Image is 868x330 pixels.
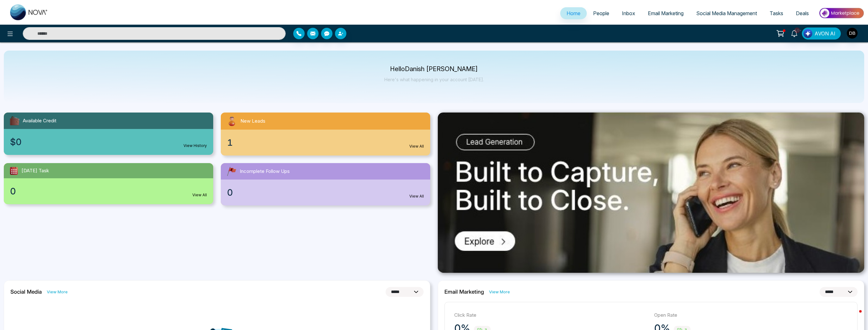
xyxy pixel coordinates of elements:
[9,115,20,126] img: availableCredit.svg
[409,193,424,199] a: View All
[593,10,609,16] span: People
[240,168,290,175] span: Incomplete Follow Ups
[796,10,809,16] span: Deals
[847,28,858,39] img: User Avatar
[192,192,207,198] a: View All
[226,115,238,127] img: newLeads.svg
[803,29,812,38] img: Lead Flow
[10,135,22,149] span: $0
[587,7,616,19] a: People
[616,7,642,19] a: Inbox
[240,118,265,125] span: New Leads
[444,289,484,295] h2: Email Marketing
[217,163,434,205] a: Incomplete Follow Ups0View All
[648,10,684,16] span: Email Marketing
[654,312,848,319] p: Open Rate
[183,143,207,149] a: View History
[409,144,424,149] a: View All
[22,167,49,174] span: [DATE] Task
[787,27,802,39] a: 10+
[567,10,580,16] span: Home
[10,4,48,20] img: Nova CRM Logo
[217,113,434,156] a: New Leads1View All
[384,66,484,72] p: Hello Danish [PERSON_NAME]
[846,309,862,324] iframe: Intercom live chat
[642,7,690,19] a: Email Marketing
[384,77,484,82] p: Here's what happening in your account [DATE].
[47,289,68,295] a: View More
[438,113,864,273] img: .
[790,7,815,19] a: Deals
[794,27,800,33] span: 10+
[696,10,757,16] span: Social Media Management
[10,185,16,198] span: 0
[9,166,19,176] img: todayTask.svg
[227,186,233,199] span: 0
[802,27,841,40] button: AVON AI
[763,7,790,19] a: Tasks
[818,6,864,20] img: Market-place.gif
[454,312,648,319] p: Click Rate
[560,7,587,19] a: Home
[10,289,42,295] h2: Social Media
[770,10,783,16] span: Tasks
[489,289,510,295] a: View More
[227,136,233,149] span: 1
[690,7,763,19] a: Social Media Management
[23,117,56,125] span: Available Credit
[622,10,635,16] span: Inbox
[815,30,835,37] span: AVON AI
[226,166,237,177] img: followUps.svg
